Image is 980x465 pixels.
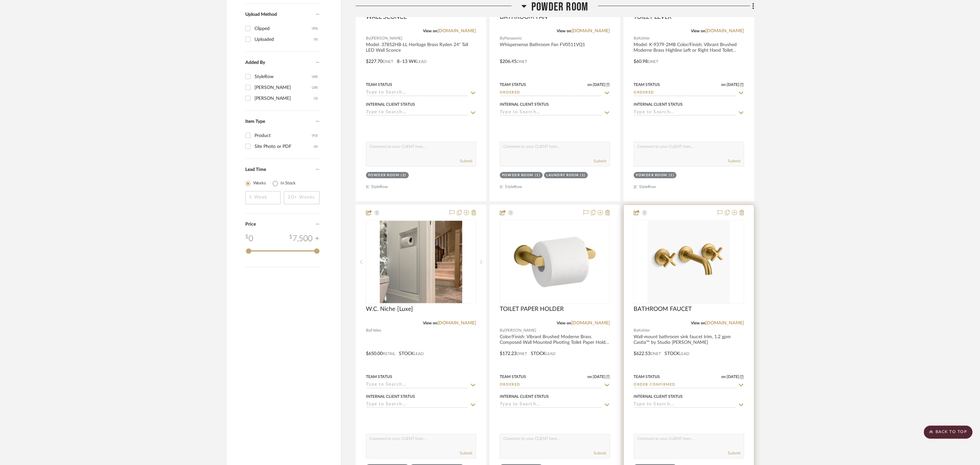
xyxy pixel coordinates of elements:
[500,394,549,399] div: Internal Client Status
[366,110,468,116] input: Type to Search…
[254,82,312,93] div: [PERSON_NAME]
[638,35,650,41] span: Kohler
[691,29,705,33] span: View on
[314,93,318,104] div: (3)
[580,173,586,178] div: (1)
[423,321,437,325] span: View on
[502,173,533,178] div: Powder Room
[245,191,281,204] input: 1 Week
[726,374,740,379] span: [DATE]
[669,173,674,178] div: (1)
[634,306,692,313] span: BATHROOM FAUCET
[634,82,660,88] div: Team Status
[728,158,740,164] button: Submit
[592,374,606,379] span: [DATE]
[557,321,571,325] span: View on
[366,35,371,41] span: By
[380,221,462,303] img: W.C. Niche [Luxe]
[500,374,526,380] div: Team Status
[366,306,413,313] span: W.C. Niche [Luxe]
[401,173,406,178] div: (2)
[289,233,319,245] div: 7,500 +
[254,34,314,45] div: Uploaded
[245,119,265,124] span: Item Type
[366,327,371,334] span: By
[705,29,744,33] a: [DOMAIN_NAME]
[634,101,683,107] div: Internal Client Status
[500,35,504,41] span: By
[437,321,476,325] a: [DOMAIN_NAME]
[245,167,266,172] span: Lead Time
[500,82,526,88] div: Team Status
[366,374,392,380] div: Team Status
[647,221,730,303] img: BATHROOM FAUCET
[634,14,671,21] span: TOILET LEVER
[500,306,564,313] span: TOILET PAPER HOLDER
[312,71,318,82] div: (68)
[366,382,468,388] input: Type to Search…
[312,23,318,34] div: (90)
[691,321,705,325] span: View on
[594,158,606,164] button: Submit
[634,327,638,334] span: By
[634,394,683,399] div: Internal Client Status
[728,450,740,456] button: Submit
[312,82,318,93] div: (28)
[366,402,468,408] input: Type to Search…
[245,12,277,17] span: Upload Method
[634,402,736,408] input: Type to Search…
[634,220,743,303] div: 0
[636,173,667,178] div: Powder Room
[460,158,472,164] button: Submit
[254,141,314,152] div: Site Photo or PDF
[634,90,736,96] input: Type to Search…
[500,382,602,388] input: Type to Search…
[634,374,660,380] div: Team Status
[500,14,548,21] span: BATHROOM FAN
[368,173,400,178] div: Powder Room
[254,23,312,34] div: Clipped
[312,130,318,141] div: (93)
[587,83,592,87] span: on
[314,141,318,152] div: (6)
[500,110,602,116] input: Type to Search…
[254,93,314,104] div: [PERSON_NAME]
[592,82,606,87] span: [DATE]
[366,14,407,21] span: WALL SCONCE
[366,90,468,96] input: Type to Search…
[514,221,596,303] img: TOILET PAPER HOLDER
[500,402,602,408] input: Type to Search…
[557,29,571,33] span: View on
[371,327,381,334] span: Fitties
[500,101,549,107] div: Internal Client Status
[634,382,736,388] input: Type to Search…
[571,321,610,325] a: [DOMAIN_NAME]
[634,110,736,116] input: Type to Search…
[721,83,726,87] span: on
[546,173,579,178] div: Laundry Room
[587,375,592,379] span: on
[535,173,540,178] div: (1)
[500,220,609,303] div: 0
[245,60,265,65] span: Added By
[721,375,726,379] span: on
[366,82,392,88] div: Team Status
[634,35,638,41] span: By
[254,130,312,141] div: Product
[726,82,740,87] span: [DATE]
[500,90,602,96] input: Type to Search…
[284,191,319,204] input: 20+ Weeks
[254,71,312,82] div: StyleRow
[314,34,318,45] div: (9)
[460,450,472,456] button: Submit
[571,29,610,33] a: [DOMAIN_NAME]
[500,327,504,334] span: By
[245,233,253,245] div: 0
[366,394,415,399] div: Internal Client Status
[371,35,402,41] span: [PERSON_NAME]
[705,321,744,325] a: [DOMAIN_NAME]
[253,180,266,187] label: Weeks
[245,222,256,227] span: Price
[423,29,437,33] span: View on
[504,35,522,41] span: Panasonic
